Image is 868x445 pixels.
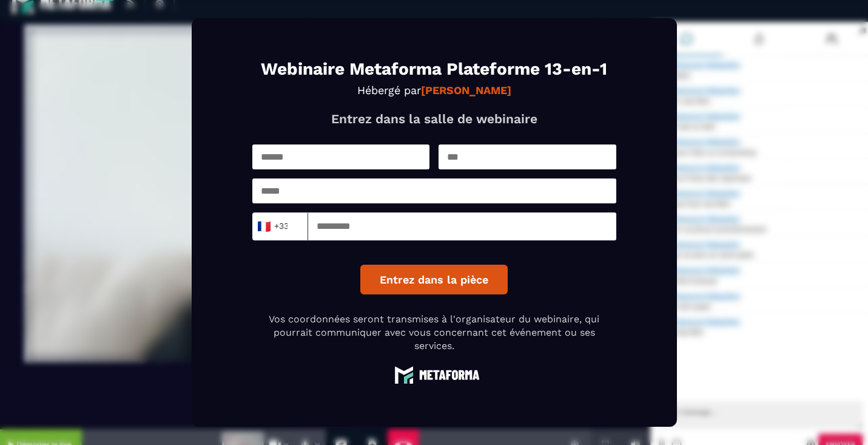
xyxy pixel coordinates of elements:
[288,217,297,236] input: Search for option
[260,218,285,235] span: +33
[389,365,480,384] img: logo
[252,212,308,240] div: Search for option
[252,313,616,353] p: Vos coordonnées seront transmises à l'organisateur du webinaire, qui pourrait communiquer avec vo...
[252,84,616,97] p: Hébergé par
[252,111,616,126] p: Entrez dans la salle de webinaire
[421,84,511,97] strong: [PERSON_NAME]
[252,61,616,78] h1: Webinaire Metaforma Plateforme 13-en-1
[256,218,271,235] span: 🇫🇷
[360,265,508,294] button: Entrez dans la pièce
